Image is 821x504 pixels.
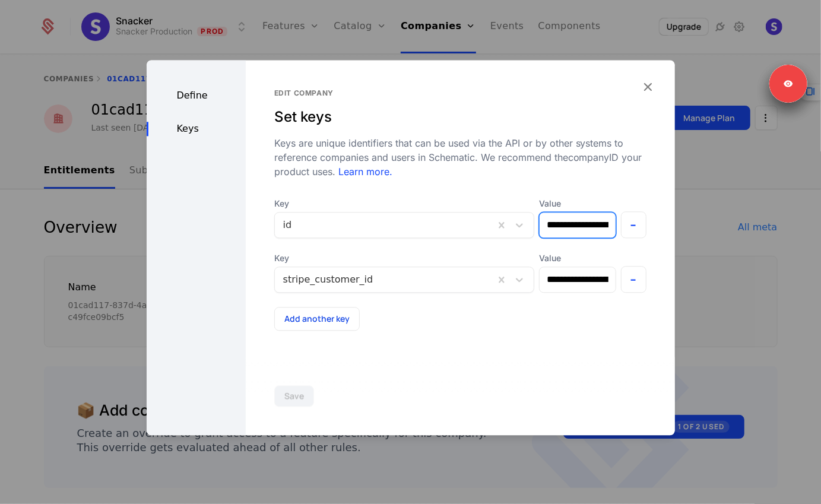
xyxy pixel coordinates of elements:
[274,385,314,407] button: Save
[274,307,360,331] button: Add another key
[274,198,534,210] span: Key
[621,211,646,238] button: -
[274,136,646,179] div: Keys are unique identifiers that can be used via the API or by other systems to reference compani...
[274,107,646,126] div: Set keys
[621,266,646,293] button: -
[539,252,616,264] label: Value
[274,252,534,264] span: Key
[147,122,246,136] div: Keys
[147,88,246,103] div: Define
[539,198,616,210] label: Value
[335,166,392,177] a: Learn more.
[274,88,646,98] div: Edit company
